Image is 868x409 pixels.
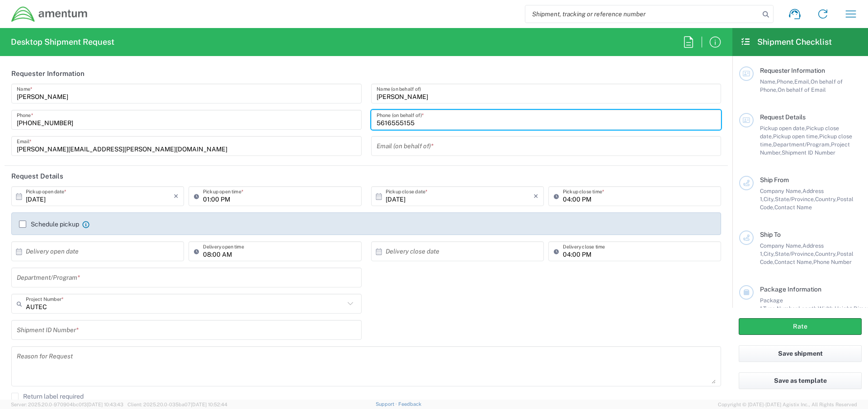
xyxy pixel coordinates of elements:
[760,188,802,194] span: Company Name,
[760,78,777,85] span: Name,
[835,305,854,312] span: Height,
[174,189,179,203] i: ×
[127,402,227,407] span: Client: 2025.20.0-035ba07
[741,37,832,47] h2: Shipment Checklist
[815,250,837,257] span: Country,
[760,231,781,238] span: Ship To
[739,372,862,389] button: Save as template
[760,176,789,183] span: Ship From
[87,402,123,407] span: [DATE] 10:43:43
[739,345,862,362] button: Save shipment
[775,250,815,257] span: State/Province,
[739,318,862,335] button: Rate
[718,400,857,409] span: Copyright © [DATE]-[DATE] Agistix Inc., All Rights Reserved
[773,133,819,140] span: Pickup open time,
[11,172,63,181] h2: Request Details
[798,305,818,312] span: Length,
[398,401,421,407] a: Feedback
[763,305,777,312] span: Type,
[774,204,812,211] span: Contact Name
[11,37,114,47] h2: Desktop Shipment Request
[525,5,759,23] input: Shipment, tracking or reference number
[760,67,825,74] span: Requester Information
[191,402,227,407] span: [DATE] 10:52:44
[775,196,815,202] span: State/Province,
[778,86,826,93] span: On behalf of Email
[760,125,806,132] span: Pickup open date,
[11,69,85,78] h2: Requester Information
[777,78,794,85] span: Phone,
[760,113,806,121] span: Request Details
[760,286,821,293] span: Package Information
[11,402,123,407] span: Server: 2025.20.0-970904bc0f3
[760,297,783,312] span: Package 1:
[760,242,802,249] span: Company Name,
[813,259,852,265] span: Phone Number
[11,393,84,400] label: Return label required
[782,149,835,156] span: Shipment ID Number
[818,305,835,312] span: Width,
[11,6,88,23] img: dyncorp
[376,401,398,407] a: Support
[777,305,798,312] span: Number,
[764,196,775,202] span: City,
[794,78,811,85] span: Email,
[19,221,79,228] label: Schedule pickup
[815,196,837,202] span: Country,
[773,141,831,148] span: Department/Program,
[533,189,538,203] i: ×
[764,250,775,257] span: City,
[774,259,813,265] span: Contact Name,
